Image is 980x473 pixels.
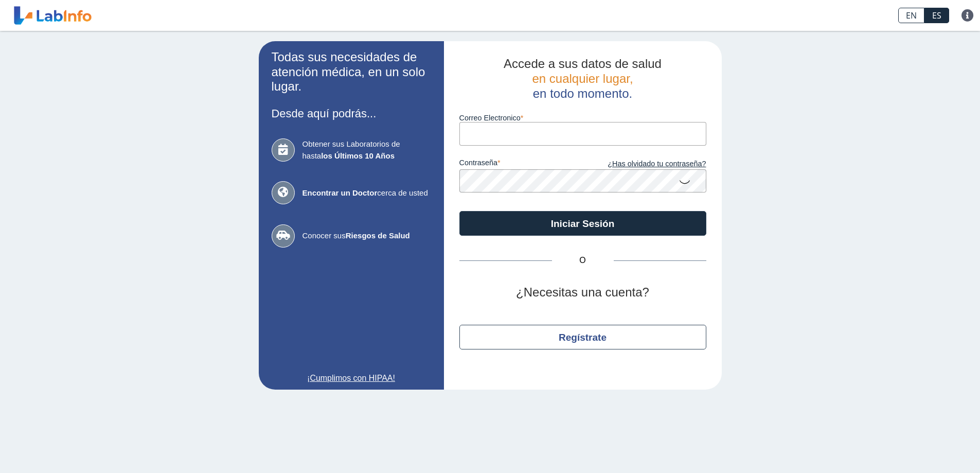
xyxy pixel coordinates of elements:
h3: Desde aquí podrás... [272,107,431,120]
b: Riesgos de Salud [346,231,410,240]
a: EN [898,8,924,23]
label: Correo Electronico [459,114,706,122]
h2: ¿Necesitas una cuenta? [459,285,706,300]
button: Regístrate [459,325,706,349]
b: Encontrar un Doctor [302,188,378,197]
span: Accede a sus datos de salud [504,57,662,71]
span: Obtener sus Laboratorios de hasta [302,138,431,162]
span: en todo momento. [533,86,632,100]
span: en cualquier lugar, [532,72,633,85]
h2: Todas sus necesidades de atención médica, en un solo lugar. [272,50,431,94]
button: Iniciar Sesión [459,211,706,236]
label: contraseña [459,159,583,170]
b: los Últimos 10 Años [321,151,395,160]
a: ES [924,8,949,23]
span: cerca de usted [302,187,431,199]
span: O [552,254,614,267]
a: ¿Has olvidado tu contraseña? [583,159,706,170]
span: Conocer sus [302,230,431,242]
a: ¡Cumplimos con HIPAA! [272,372,431,384]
